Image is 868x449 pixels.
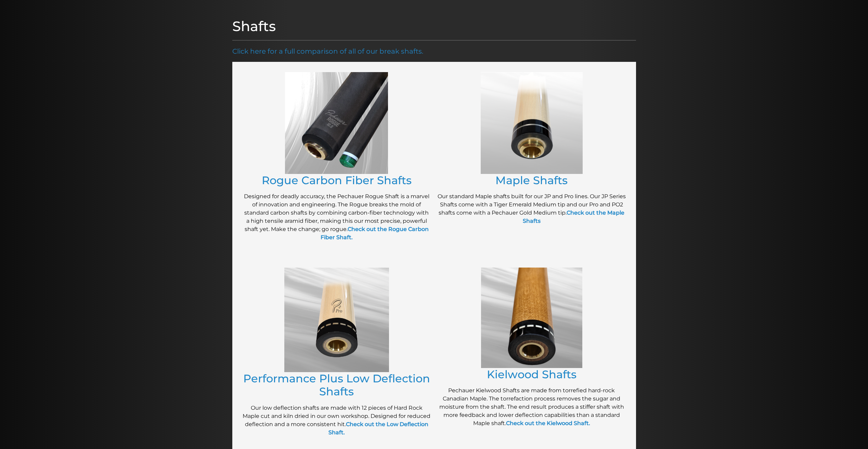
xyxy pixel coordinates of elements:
[243,372,430,398] a: Performance Plus Low Deflection Shafts
[328,421,428,436] a: Check out the Low Deflection Shaft.
[506,420,590,426] a: Check out the Kielwood Shaft.
[243,192,431,242] p: Designed for deadly accuracy, the Pechauer Rogue Shaft is a marvel of innovation and engineering....
[438,192,626,225] p: Our standard Maple shafts built for our JP and Pro lines. Our JP Series Shafts come with a Tiger ...
[495,174,568,187] a: Maple Shafts
[262,174,412,187] a: Rogue Carbon Fiber Shafts
[487,368,576,381] a: Kielwood Shafts
[243,404,431,437] p: Our low deflection shafts are made with 12 pieces of Hard Rock Maple cut and kiln dried in our ow...
[438,386,626,427] p: Pechauer Kielwood Shafts are made from torrefied hard-rock Canadian Maple. The torrefaction proce...
[523,209,625,224] a: Check out the Maple Shafts
[232,47,423,55] a: Click here for a full comparison of all of our break shafts.
[232,18,636,35] h1: Shafts
[321,226,429,241] a: Check out the Rogue Carbon Fiber Shaft.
